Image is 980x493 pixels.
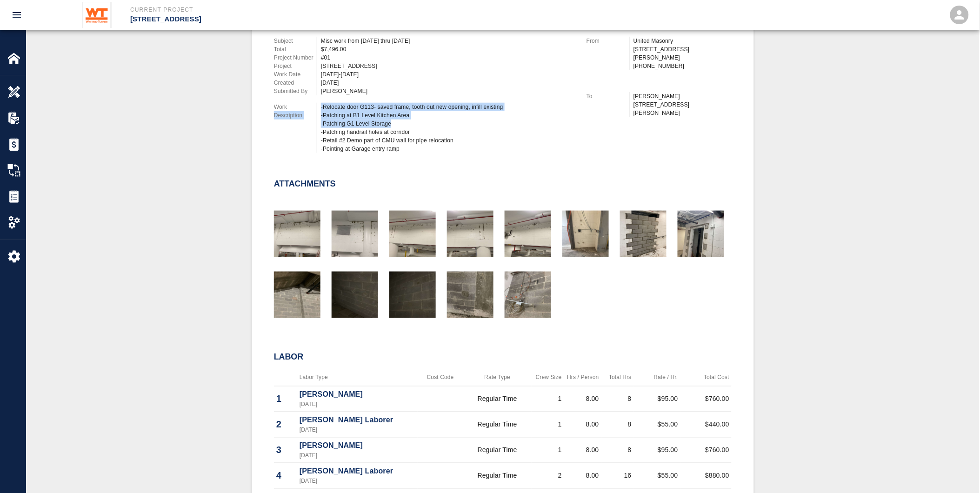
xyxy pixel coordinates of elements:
[463,412,532,438] td: Regular Time
[505,211,551,257] img: thumbnail
[300,389,415,400] p: [PERSON_NAME]
[633,45,732,62] p: [STREET_ADDRESS][PERSON_NAME]
[389,211,436,257] img: thumbnail
[601,412,634,438] td: 8
[633,37,732,45] p: United Masonry
[463,369,532,386] th: Rate Type
[6,4,28,26] button: open drawer
[601,386,634,412] td: 8
[332,211,378,257] img: thumbnail
[601,463,634,489] td: 16
[633,100,732,117] p: [STREET_ADDRESS][PERSON_NAME]
[463,438,532,463] td: Regular Time
[321,103,575,153] div: -Relocate door G113- saved frame, tooth out new opening, infill existing -Patching at B1 Level Ki...
[276,418,295,432] p: 2
[447,211,493,257] img: thumbnail
[274,79,317,87] p: Created
[274,352,732,362] h2: Labor
[620,211,667,257] img: thumbnail
[532,386,564,412] td: 1
[680,412,732,438] td: $440.00
[300,415,415,426] p: [PERSON_NAME] Laborer
[564,463,601,489] td: 8.00
[680,369,732,386] th: Total Cost
[564,386,601,412] td: 8.00
[463,386,532,412] td: Regular Time
[634,438,680,463] td: $95.00
[274,70,317,79] p: Work Date
[389,272,436,318] img: thumbnail
[505,272,551,318] img: thumbnail
[321,62,575,70] div: [STREET_ADDRESS]
[321,53,575,62] div: #01
[564,369,601,386] th: Hrs / Person
[274,103,317,120] p: Work Description
[680,463,732,489] td: $880.00
[300,477,415,486] p: [DATE]
[321,37,575,45] div: Misc work from [DATE] thru [DATE]
[564,412,601,438] td: 8.00
[321,87,575,95] div: [PERSON_NAME]
[274,211,320,257] img: thumbnail
[634,412,680,438] td: $55.00
[634,463,680,489] td: $55.00
[601,369,634,386] th: Total Hrs
[297,369,418,386] th: Labor Type
[447,272,493,318] img: thumbnail
[276,443,295,457] p: 3
[634,386,680,412] td: $95.00
[274,62,317,70] p: Project
[300,400,415,409] p: [DATE]
[562,211,609,257] img: thumbnail
[532,369,564,386] th: Crew Size
[130,14,540,25] p: [STREET_ADDRESS]
[321,79,575,87] div: [DATE]
[564,438,601,463] td: 8.00
[321,70,575,79] div: [DATE]-[DATE]
[680,438,732,463] td: $760.00
[532,438,564,463] td: 1
[321,45,575,53] div: $7,496.00
[274,37,317,45] p: Subject
[587,92,629,100] p: To
[633,92,732,100] p: [PERSON_NAME]
[532,463,564,489] td: 2
[933,448,980,493] iframe: Chat Widget
[276,392,295,406] p: 1
[601,438,634,463] td: 8
[274,87,317,95] p: Submitted By
[274,45,317,53] p: Total
[463,463,532,489] td: Regular Time
[633,62,732,70] p: [PHONE_NUMBER]
[587,37,629,45] p: From
[418,369,463,386] th: Cost Code
[678,211,724,257] img: thumbnail
[300,452,415,460] p: [DATE]
[300,440,415,452] p: [PERSON_NAME]
[680,386,732,412] td: $760.00
[634,369,680,386] th: Rate / Hr.
[300,466,415,477] p: [PERSON_NAME] Laborer
[130,6,540,14] p: Current Project
[276,469,295,483] p: 4
[300,426,415,434] p: [DATE]
[274,179,336,189] h2: Attachments
[82,2,112,28] img: Whiting-Turner
[332,272,378,318] img: thumbnail
[532,412,564,438] td: 1
[274,53,317,62] p: Project Number
[274,272,320,318] img: thumbnail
